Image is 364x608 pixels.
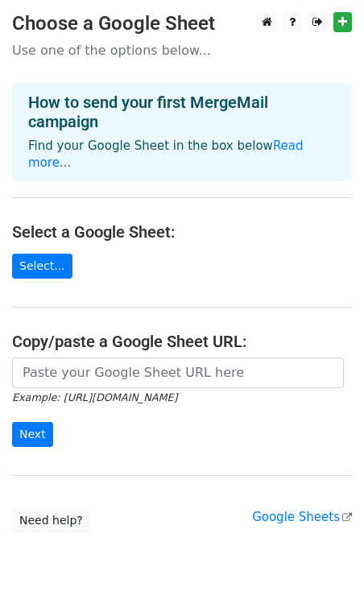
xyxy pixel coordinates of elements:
input: Next [12,422,53,447]
p: Find your Google Sheet in the box below [28,138,336,172]
input: Paste your Google Sheet URL here [12,358,344,388]
h4: Copy/paste a Google Sheet URL: [12,332,352,351]
h4: Select a Google Sheet: [12,222,352,242]
small: Example: [URL][DOMAIN_NAME] [12,391,177,403]
a: Google Sheets [252,510,352,524]
p: Use one of the options below... [12,42,352,59]
a: Select... [12,254,72,279]
h4: How to send your first MergeMail campaign [28,93,336,131]
h3: Choose a Google Sheet [12,12,352,35]
a: Read more... [28,139,304,170]
a: Need help? [12,508,90,533]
